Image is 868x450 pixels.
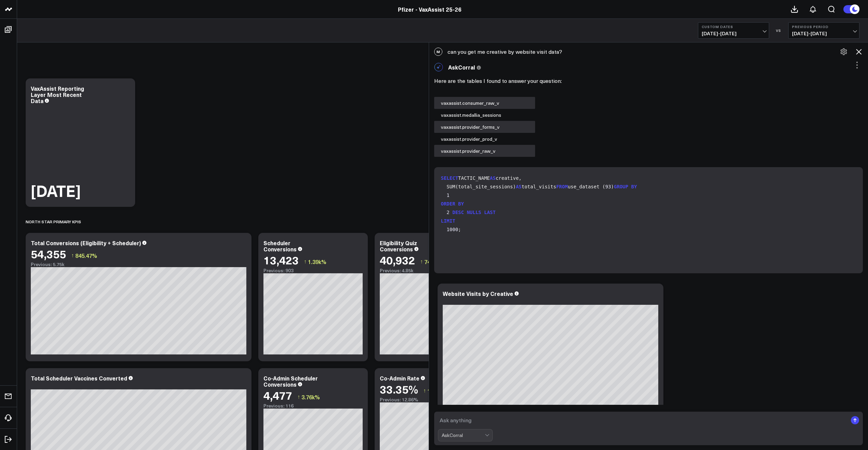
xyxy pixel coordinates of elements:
span: BY [631,184,637,189]
div: Scheduler Conversions [263,239,297,253]
span: ↑ [297,392,300,401]
span: [DATE] - [DATE] [702,31,765,36]
p: Here are the tables I found to answer your question: [434,77,863,85]
span: 744.66% [424,258,446,265]
div: VaxAssist Reporting Layer Most Recent Data [31,85,84,104]
div: Previous: 903 [263,268,363,273]
div: vaxassist.provider_forms_v [434,121,535,133]
span: LIMIT [441,218,455,224]
span: NULLS LAST [467,210,495,215]
span: ↑ [420,257,423,266]
span: ↑ [304,257,307,266]
span: ↑ [71,251,74,260]
div: Website Visits by Creative [443,290,513,297]
div: 13,423 [263,254,299,266]
div: Previous: 116 [263,403,363,409]
code: TACTIC_NAME creative, SUM(total_site_sessions) total_visits use_dataset ( ) ; [441,174,859,234]
div: [DATE] [31,183,81,198]
div: AskCorral [442,433,485,438]
span: 1000 [446,227,458,232]
div: 54,355 [31,248,66,260]
span: ↑ [423,386,426,395]
span: SELECT [441,175,458,181]
span: 1.39k% [308,258,326,265]
span: AS [490,175,496,181]
div: vaxassist.provider_prod_v [434,133,535,145]
span: M [434,48,442,56]
span: AskCorral [448,63,475,71]
div: vaxassist.medallia_sessions [434,109,535,121]
div: vaxassist.provider_raw_v [434,145,535,157]
div: 4,477 [263,389,292,401]
span: 93 [605,184,611,189]
button: Previous Period[DATE]-[DATE] [788,22,859,39]
span: FROM [556,184,568,189]
span: AS [516,184,522,189]
div: Co-Admin Scheduler Conversions [263,374,318,388]
b: Previous Period [792,25,856,29]
div: Co-Admin Rate [380,374,419,382]
div: Total Conversions (Eligibility + Scheduler) [31,239,141,247]
div: Previous: 4.85k [380,268,479,273]
div: 40,932 [380,254,415,266]
span: 2 [446,210,449,215]
span: 3.76k% [301,393,320,401]
div: VS [773,28,785,33]
span: [DATE] - [DATE] [792,31,856,36]
span: 845.47% [75,252,97,259]
button: Custom Dates[DATE]-[DATE] [698,22,769,39]
span: 1 [446,192,449,198]
span: GROUP [614,184,628,189]
a: Pfizer - VaxAssist 25-26 [398,5,462,13]
div: Previous: 12.86% [380,397,479,402]
div: vaxassist.consumer_raw_v [434,97,535,109]
b: Custom Dates [702,25,765,29]
div: North Star Primary KPIs [26,214,81,229]
div: Total Scheduler Vaccines Converted [31,374,127,382]
div: 33.35% [380,383,418,395]
div: Eligibility Quiz Conversions [380,239,417,253]
span: BY [458,201,464,207]
div: Previous: 5.75k [31,262,246,267]
span: ORDER [441,201,455,207]
span: DESC [452,210,464,215]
